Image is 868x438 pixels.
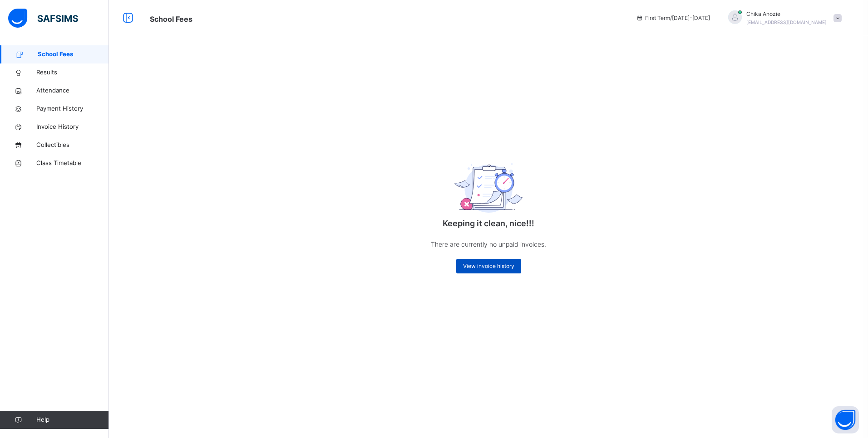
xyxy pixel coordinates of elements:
span: View invoice history [463,262,514,270]
span: Payment History [36,104,109,113]
span: Results [36,68,109,77]
p: Keeping it clean, nice!!! [398,217,579,229]
span: School Fees [150,15,192,24]
span: [EMAIL_ADDRESS][DOMAIN_NAME] [746,19,827,25]
span: Collectibles [36,141,109,150]
span: Invoice History [36,122,109,131]
span: Chika Anozie [746,10,827,18]
div: ChikaAnozie [719,10,846,26]
img: empty_exam.25ac31c7e64bfa8fcc0a6b068b22d071.svg [454,163,523,213]
span: School Fees [38,50,109,59]
span: Help [36,415,108,424]
div: Keeping it clean, nice!!! [398,138,579,282]
span: Class Timetable [36,159,109,168]
span: session/term information [636,14,710,22]
span: Attendance [36,86,109,95]
button: Open asap [832,406,859,433]
p: There are currently no unpaid invoices. [398,238,579,250]
img: safsims [8,9,78,28]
